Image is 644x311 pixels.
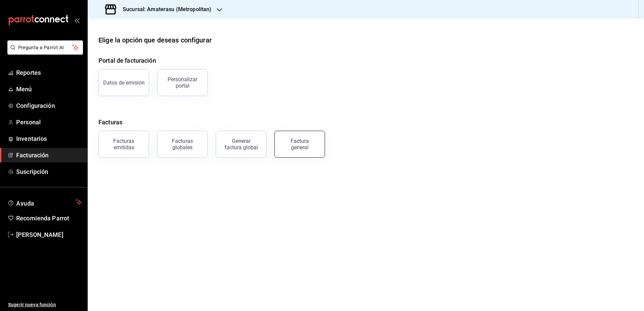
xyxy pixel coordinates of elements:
[16,134,82,143] span: Inventarios
[117,5,211,13] h3: Sucursal: Amaterasu (Metropolitan)
[98,131,149,158] button: Facturas emitidas
[224,138,258,151] div: Generar factura global
[16,68,82,77] span: Reportes
[103,80,145,86] div: Datos de emisión
[98,69,149,96] button: Datos de emisión
[16,151,82,160] span: Facturación
[18,44,72,51] span: Pregunta a Parrot AI
[5,49,83,56] a: Pregunta a Parrot AI
[162,138,203,151] div: Facturas globales
[8,301,82,308] span: Sugerir nueva función
[103,138,145,151] div: Facturas emitidas
[16,198,73,206] span: Ayuda
[216,131,266,158] button: Generar factura global
[16,85,82,94] span: Menú
[7,40,83,55] button: Pregunta a Parrot AI
[98,118,633,127] h4: Facturas
[157,69,208,96] button: Personalizar portal
[283,138,317,151] div: Factura general
[16,230,82,239] span: [PERSON_NAME]
[16,101,82,110] span: Configuración
[16,167,82,176] span: Suscripción
[274,131,325,158] button: Factura general
[74,18,80,23] button: open_drawer_menu
[98,56,633,65] h4: Portal de facturación
[98,35,212,45] div: Elige la opción que deseas configurar
[157,131,208,158] button: Facturas globales
[16,118,82,127] span: Personal
[162,76,203,89] div: Personalizar portal
[16,214,82,223] span: Recomienda Parrot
